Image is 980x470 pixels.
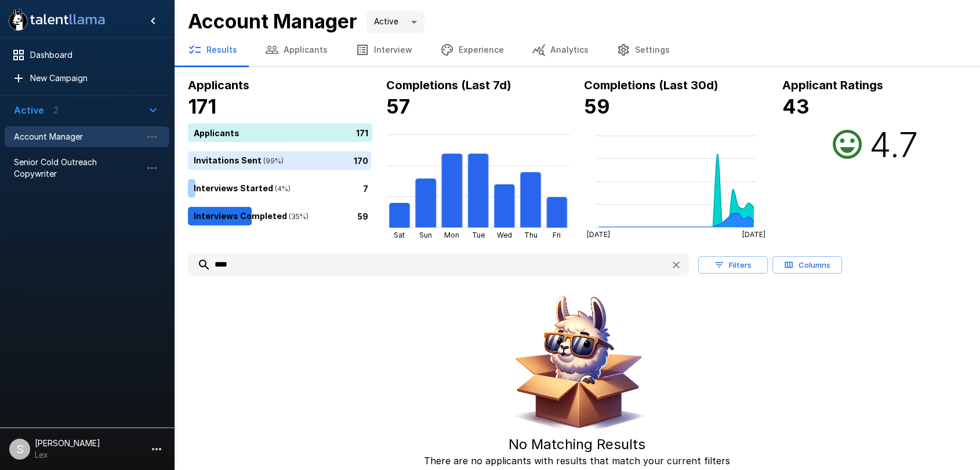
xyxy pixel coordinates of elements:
[386,94,410,118] b: 57
[772,256,842,274] button: Columns
[174,34,251,66] button: Results
[782,94,810,118] b: 43
[602,34,684,66] button: Settings
[366,11,424,33] div: Active
[587,230,610,239] tspan: [DATE]
[188,94,216,118] b: 171
[698,256,768,274] button: Filters
[357,210,368,222] p: 59
[363,182,368,194] p: 7
[524,231,537,239] tspan: Thu
[354,154,368,166] p: 170
[419,231,432,239] tspan: Sun
[251,34,342,66] button: Applicants
[509,435,645,454] h5: No Matching Results
[424,454,730,468] p: There are no applicants with results that match your current filters
[342,34,426,66] button: Interview
[386,78,511,92] b: Completions (Last 7d)
[584,94,610,118] b: 59
[504,290,649,435] img: Animated document
[426,34,518,66] button: Experience
[188,9,357,33] b: Account Manager
[497,231,512,239] tspan: Wed
[553,231,561,239] tspan: Fri
[444,231,459,239] tspan: Mon
[782,78,883,92] b: Applicant Ratings
[742,230,765,239] tspan: [DATE]
[518,34,602,66] button: Analytics
[356,126,368,139] p: 171
[471,231,484,239] tspan: Tue
[584,78,718,92] b: Completions (Last 30d)
[869,123,918,165] h2: 4.7
[394,231,405,239] tspan: Sat
[188,78,249,92] b: Applicants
